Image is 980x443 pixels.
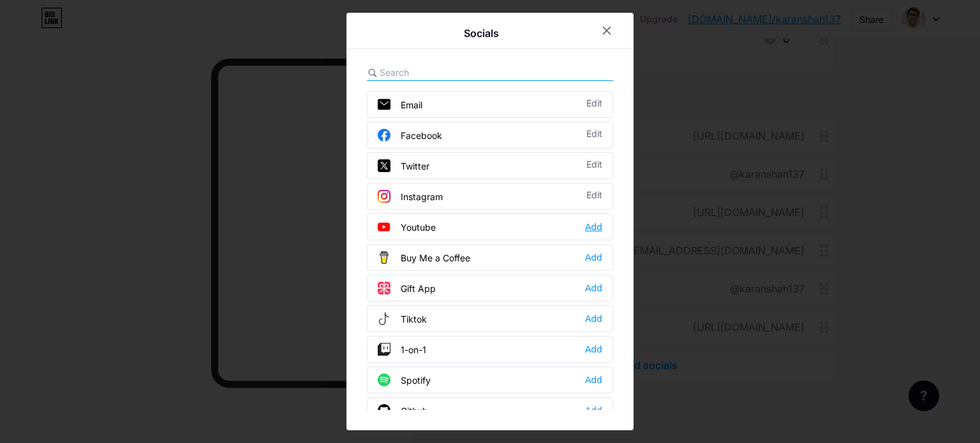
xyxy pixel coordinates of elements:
div: Gift App [378,282,436,294]
div: Edit [586,190,602,203]
input: Search [380,66,519,79]
div: Add [585,343,602,356]
div: Instagram [378,190,443,203]
div: Facebook [378,129,442,142]
div: Add [585,312,602,325]
div: 1-on-1 [378,343,426,356]
div: Spotify [378,374,431,386]
div: Buy Me a Coffee [378,251,470,264]
div: Edit [586,129,602,142]
div: Youtube [378,221,436,233]
div: Add [585,221,602,233]
div: Edit [586,98,602,111]
div: Add [585,282,602,294]
div: Email [378,98,422,111]
div: Add [585,374,602,386]
div: Twitter [378,159,429,172]
div: Add [585,404,602,417]
div: Socials [464,25,499,41]
div: Add [585,251,602,264]
div: Github [378,404,428,417]
div: Tiktok [378,312,427,325]
div: Edit [586,159,602,172]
